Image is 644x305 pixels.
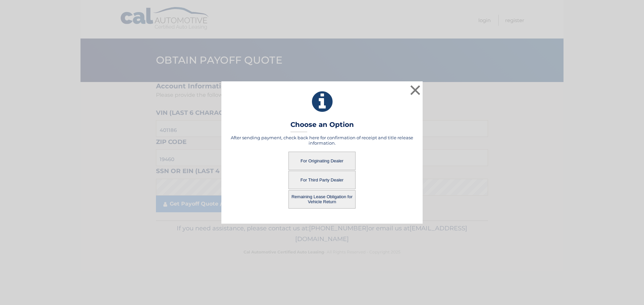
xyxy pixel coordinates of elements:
button: × [409,83,422,97]
button: For Third Party Dealer [288,171,356,189]
button: For Originating Dealer [288,152,356,170]
h5: After sending payment, check back here for confirmation of receipt and title release information. [230,135,414,146]
button: Remaining Lease Obligation for Vehicle Return [288,190,356,209]
h3: Choose an Option [290,121,354,132]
